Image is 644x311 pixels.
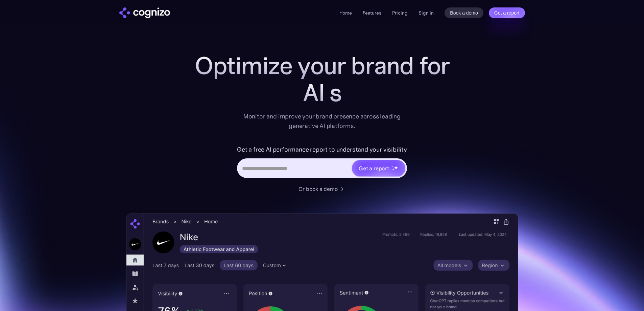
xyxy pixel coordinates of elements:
[299,185,338,193] div: Or book a demo
[392,10,408,16] a: Pricing
[392,168,395,171] img: star
[187,79,457,106] div: AI s
[339,10,352,16] a: Home
[119,7,170,18] img: cognizo logo
[237,144,407,155] label: Get a free AI performance report to understand your visibility
[351,159,406,177] a: Get a reportstarstarstar
[187,52,457,79] h1: Optimize your brand for
[299,185,346,193] a: Or book a demo
[445,7,483,18] a: Book a demo
[359,164,389,172] div: Get a report
[419,9,434,17] a: Sign in
[119,7,170,18] a: home
[394,165,398,170] img: star
[239,112,405,131] div: Monitor and improve your brand presence across leading generative AI platforms.
[363,10,381,16] a: Features
[392,166,393,167] img: star
[237,144,407,181] form: Hero URL Input Form
[489,7,525,18] a: Get a report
